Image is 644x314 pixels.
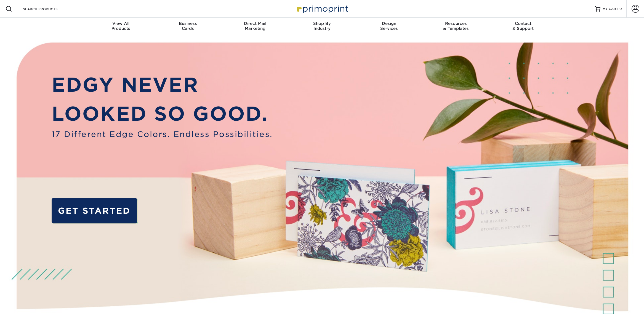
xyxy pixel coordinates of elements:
[603,7,618,11] span: MY CART
[294,3,350,15] img: Primoprint
[289,21,356,31] div: Industry
[289,18,356,35] a: Shop ByIndustry
[52,198,137,223] a: GET STARTED
[222,18,289,35] a: Direct MailMarketing
[422,21,489,31] div: & Templates
[155,21,222,31] div: Cards
[355,21,422,31] div: Services
[355,21,422,26] span: Design
[87,21,155,26] span: View All
[52,99,273,128] p: LOOKED SO GOOD.
[489,21,557,31] div: & Support
[355,18,422,35] a: DesignServices
[155,21,222,26] span: Business
[22,6,76,12] input: SEARCH PRODUCTS.....
[155,18,222,35] a: BusinessCards
[87,21,155,31] div: Products
[489,21,557,26] span: Contact
[422,21,489,26] span: Resources
[619,7,622,11] span: 0
[222,21,289,26] span: Direct Mail
[422,18,489,35] a: Resources& Templates
[52,128,273,140] span: 17 Different Edge Colors. Endless Possibilities.
[87,18,155,35] a: View AllProducts
[52,70,273,99] p: EDGY NEVER
[222,21,289,31] div: Marketing
[289,21,356,26] span: Shop By
[489,18,557,35] a: Contact& Support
